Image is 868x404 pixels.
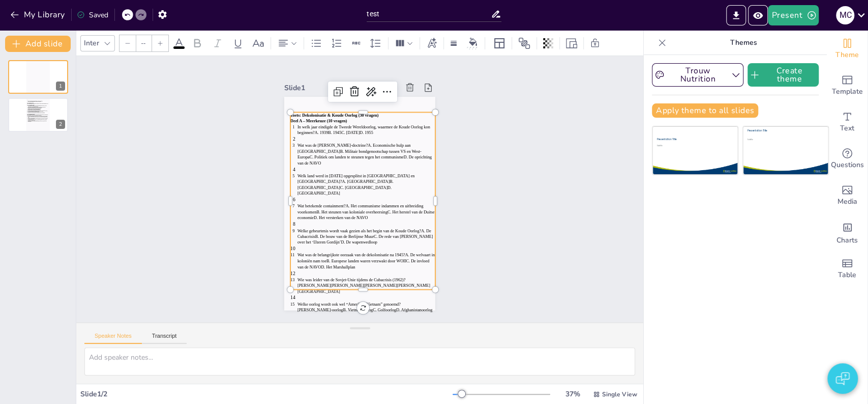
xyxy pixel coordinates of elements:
span: Welk land werd in [DATE] opgesplitst in [GEOGRAPHIC_DATA] en [GEOGRAPHIC_DATA]? A. [GEOGRAPHIC_DA... [303,144,415,207]
span: Waarom steunden de Verenigde Staten dekolonisatiebewegingen in [GEOGRAPHIC_DATA] en [GEOGRAPHIC_D... [28,106,46,107]
span: Bestudeer een foto van de onafhankelijkheidsviering in [GEOGRAPHIC_DATA] (1945). Welke betekenis ... [28,121,46,122]
div: Saved [77,10,108,20]
div: 2 [56,120,65,129]
div: Border settings [448,35,459,51]
button: Transcript [142,333,187,344]
div: Subtitle [657,145,707,147]
div: 37 % [560,389,585,399]
button: Speaker Notes [84,333,142,344]
button: Add slide [5,36,71,52]
span: Leg uit in eigen woorden:11. Dekolonisatie12. Koude Oorlog13. IJzeren Gordijn14. Marshallplan15. ... [27,104,48,104]
div: Subtitle [747,139,817,141]
div: Column Count [393,35,415,51]
div: Slide 1 [343,59,383,88]
div: Add a table [827,251,867,287]
div: Add charts and graphs [827,214,867,251]
div: Slide 1 / 2 [80,389,453,399]
span: Welke gebeurtenis wordt vaak gezien als het begin van de Koude Oorlog? A. De Cubacrisis B. De bou... [278,192,402,269]
span: Template [832,86,863,97]
span: Media [837,196,857,207]
span: In welk jaar eindigde de Tweede Wereldoorlog, waarmee de Koude Oorlog kon beginnen? A. 1939 B. 19... [333,102,453,172]
span: In welk jaar viel de Berlijnse Muur?A. 1979B. 1985C. 1989D. 1991 [28,101,41,102]
div: Resize presentation [564,35,579,51]
span: Bestudeer een kaart van Europa tijdens de Koude Oorlog: wat valt op aan de verdeling tussen Oost ... [28,117,48,118]
span: Text [840,123,854,134]
div: M C [836,6,854,24]
div: Get real-time input from your audience [827,141,867,177]
span: Toets: Dekolonisatie & Koude Oorlog (30 vragen) [336,88,414,137]
div: Change the overall theme [827,31,867,67]
div: Inter [82,36,101,50]
div: 1 [8,60,68,94]
span: Theme [835,49,859,61]
span: Wat betekende containment? A. Het communisme indammen en uitbreiding voorkomen B. Het steunen van... [290,171,414,249]
div: 2 [8,98,68,131]
p: Themes [670,31,817,55]
div: Presentation Title [657,138,707,141]
span: Wat was de [PERSON_NAME]-doctrine? A. Economische hulp aan [GEOGRAPHIC_DATA] B. Militair bondgeno... [318,118,439,200]
button: Create theme [747,63,819,87]
span: [PERSON_NAME] een fragment uit de toespraak van [PERSON_NAME] over het “IJzeren Gordijn”. Wat bed... [28,118,48,119]
div: Text effects [424,35,439,51]
span: Single View [602,390,637,398]
button: Preview Presentation [748,5,768,25]
button: Trouw Nutrition [652,63,743,87]
input: Insert title [367,7,491,21]
div: Layout [491,35,507,51]
span: Table [838,270,856,281]
span: Wie was leider van de Sovjet-Unie tijdens de Cubacrisis (1962)? [PERSON_NAME] [PERSON_NAME] [PERS... [254,234,374,310]
button: M C [836,5,854,25]
span: Wat was de belangrijkste oorzaak van de dekolonisatie na 1945? A. De welvaart in koloniën nam toe... [266,213,393,288]
button: Apply theme to all slides [652,103,758,118]
div: Add text boxes [827,104,867,141]
div: Background color [465,38,481,48]
span: Questions [831,159,864,171]
div: 1 [56,82,65,91]
button: Present [768,5,819,25]
div: Add ready made slides [827,67,867,104]
span: Charts [836,235,858,246]
span: Vergelijk een bron uit de [GEOGRAPHIC_DATA] en één uit de [GEOGRAPHIC_DATA] over de Cubacrisis. W... [28,120,47,121]
span: (De docent voegt hier historische bronnen toe, bijvoorbeeld foto’s van de Berlijnse Muur, een fra... [27,115,48,116]
div: Presentation Title [747,129,817,132]
span: Deel A – Meerkeuze (10 vragen) [333,93,384,126]
button: My Library [8,7,69,23]
button: Export to PowerPoint [726,5,746,25]
span: Position [518,37,530,49]
div: Add images, graphics, shapes or video [827,177,867,214]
